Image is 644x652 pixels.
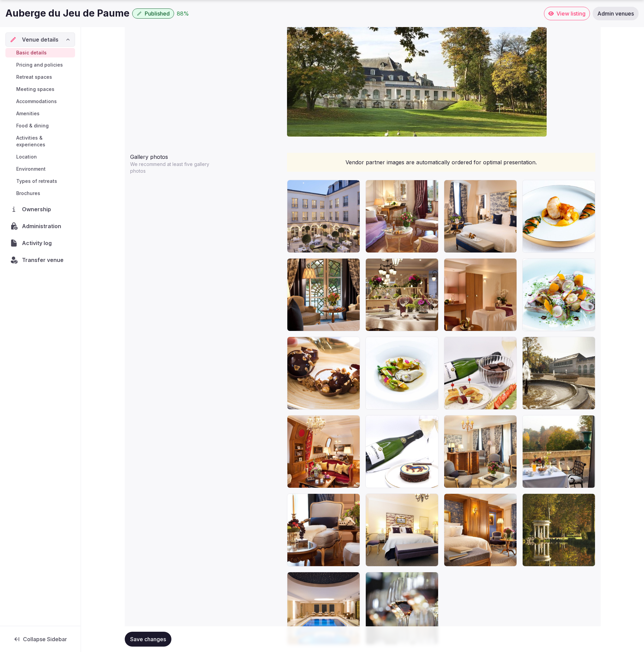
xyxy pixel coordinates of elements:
img: Dish_03_P.jpg [523,259,595,331]
img: Dish_01_P.jpg [366,337,438,409]
button: Collapse Sidebar [5,632,75,647]
img: Presidential_Suite_P.jpg [287,415,360,488]
span: Activities & experiences [16,135,72,148]
span: View listing [556,10,586,17]
span: Save changes [130,636,166,643]
div: Gallery photos [130,150,282,161]
img: VIP_G_teau_anniversaire_P.jpg [366,415,438,488]
a: Brochures [5,189,75,198]
a: Environment [5,164,75,174]
a: Ownership [5,202,75,216]
a: Administration [5,219,75,233]
img: Dish_02_P.jpg [523,180,595,252]
span: Environment [16,166,46,172]
a: Retreat spaces [5,72,75,82]
a: Types of retreats [5,176,75,186]
button: 88% [177,9,189,18]
span: Basic details [16,49,47,56]
span: Food & dining [16,122,49,129]
div: 88 % [177,9,189,18]
a: Activity log [5,236,75,250]
span: Retreat spaces [16,74,52,80]
a: Basic details [5,48,75,57]
span: Transfer venue [22,256,64,264]
span: Brochures [16,190,40,197]
a: Accommodations [5,97,75,106]
span: Administration [22,222,64,230]
img: Deluxe_Room_P.jpg [444,180,517,252]
img: Prestige_Terrace_Room_P.jpg [523,415,595,488]
a: View listing [544,7,590,20]
p: Vendor partner images are automatically ordered for optimal presentation. [287,153,595,172]
button: Transfer venue [5,253,75,267]
img: The_Hotel_P.jpg [287,180,360,252]
img: Junior_Suite_P.jpg [444,415,517,488]
button: Save changes [125,632,171,647]
img: Prestige_Terrace_Suite_P.jpg [287,494,360,566]
span: Collapse Sidebar [23,636,67,643]
span: Location [16,153,37,160]
img: Other_P.jpg [287,572,360,645]
img: Dessert_P.jpg [287,337,360,409]
span: Meeting spaces [16,86,54,93]
img: Deluxe_Suite_P.jpg [366,180,438,252]
a: Activities & experiences [5,133,75,149]
img: Classic_Room_P.jpg [366,494,438,566]
a: Meeting spaces [5,84,75,94]
span: Admin venues [597,10,634,17]
span: Venue details [22,35,58,44]
img: TOP_VIP_P.jpg [444,337,517,409]
img: Dining_P.jpg [366,259,438,331]
span: Ownership [22,205,54,213]
span: Amenities [16,110,40,117]
span: Types of retreats [16,178,57,185]
span: Published [145,10,170,17]
img: Exterior_View_02_P.jpg [523,494,595,566]
span: Accommodations [16,98,57,105]
img: Boissons_P.jpg [366,572,438,645]
span: Pricing and policies [16,62,63,68]
img: Cabine_de_soin_duo_P.jpg [444,259,517,331]
a: Pricing and policies [5,60,75,70]
a: Location [5,152,75,162]
a: Food & dining [5,121,75,130]
button: Published [132,8,174,19]
h1: Auberge du Jeu de Paume [5,7,129,20]
img: Exterior_View_P.jpg [523,337,595,409]
p: We recommend at least five gallery photos [130,161,217,174]
a: Amenities [5,109,75,118]
span: Activity log [22,239,54,247]
img: Deluxe_Room_Park_View_P.jpg [287,259,360,331]
img: Executive_Suite_P.jpg [444,494,517,566]
a: Admin venues [593,7,639,20]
